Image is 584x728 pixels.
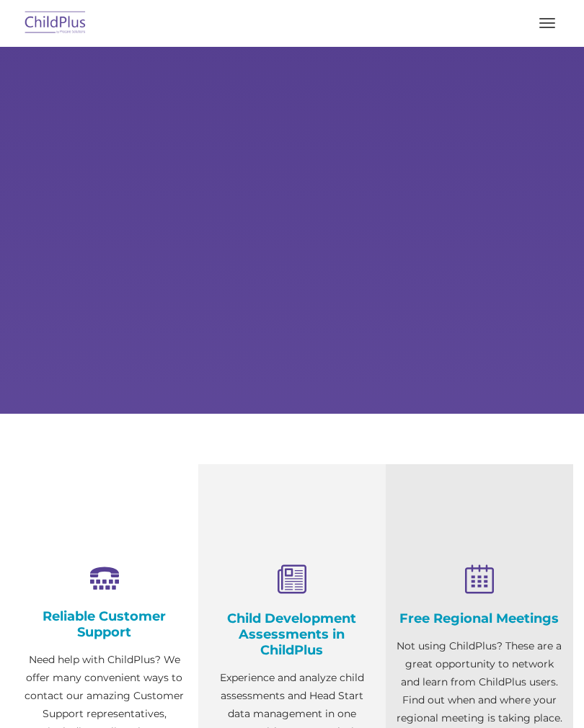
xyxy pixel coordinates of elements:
h4: Reliable Customer Support [22,608,187,640]
h4: Child Development Assessments in ChildPlus [209,611,375,658]
p: Not using ChildPlus? These are a great opportunity to network and learn from ChildPlus users. Fin... [397,637,562,727]
img: ChildPlus by Procare Solutions [22,6,89,40]
h4: Free Regional Meetings [397,611,562,626]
